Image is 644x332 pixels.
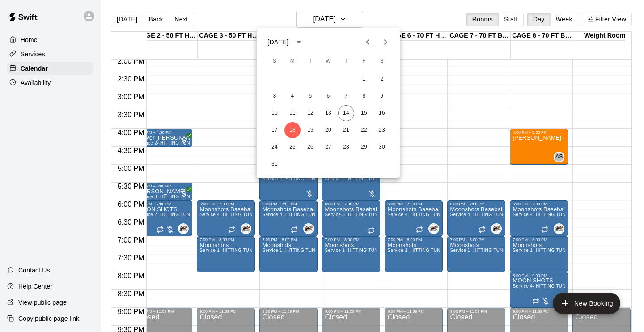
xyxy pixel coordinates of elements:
[284,88,301,104] button: 4
[267,156,283,172] button: 31
[374,52,390,70] span: Saturday
[284,139,301,155] button: 25
[338,105,354,121] button: 14
[302,105,318,121] button: 12
[374,139,390,155] button: 30
[302,52,318,70] span: Tuesday
[356,105,372,121] button: 15
[374,71,390,87] button: 2
[302,122,318,138] button: 19
[291,34,306,50] button: calendar view is open, switch to year view
[267,105,283,121] button: 10
[320,88,336,104] button: 6
[320,105,336,121] button: 13
[356,139,372,155] button: 29
[284,105,301,121] button: 11
[338,122,354,138] button: 21
[374,105,390,121] button: 16
[374,88,390,104] button: 9
[377,33,394,51] button: Next month
[320,122,336,138] button: 20
[320,52,336,70] span: Wednesday
[356,52,372,70] span: Friday
[356,88,372,104] button: 8
[284,52,301,70] span: Monday
[338,139,354,155] button: 28
[359,33,377,51] button: Previous month
[338,52,354,70] span: Thursday
[302,88,318,104] button: 5
[267,52,283,70] span: Sunday
[267,38,288,47] div: [DATE]
[356,122,372,138] button: 22
[374,122,390,138] button: 23
[302,139,318,155] button: 26
[284,122,301,138] button: 18
[267,139,283,155] button: 24
[320,139,336,155] button: 27
[267,88,283,104] button: 3
[267,122,283,138] button: 17
[338,88,354,104] button: 7
[356,71,372,87] button: 1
